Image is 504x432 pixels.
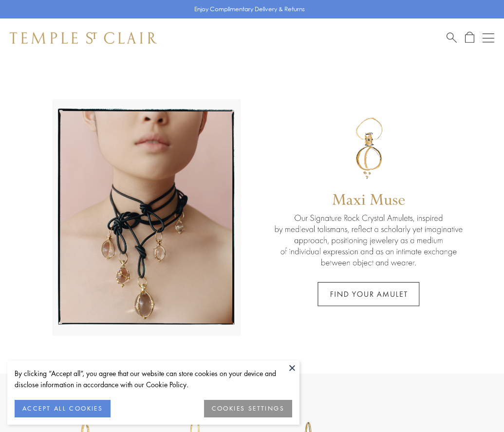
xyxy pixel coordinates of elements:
p: Enjoy Complimentary Delivery & Returns [194,4,305,14]
a: Search [447,32,457,44]
button: ACCEPT ALL COOKIES [15,400,111,417]
a: Open Shopping Bag [465,32,474,44]
div: By clicking “Accept all”, you agree that our website can store cookies on your device and disclos... [15,368,292,390]
button: COOKIES SETTINGS [204,400,292,417]
img: Temple St. Clair [10,32,157,44]
button: Open navigation [483,32,494,44]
